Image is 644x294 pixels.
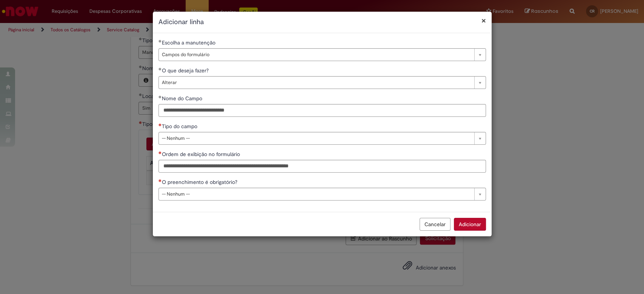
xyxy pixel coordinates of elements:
[162,151,241,158] span: Ordem de exibição no formulário
[158,160,486,173] input: Ordem de exibição no formulário
[162,179,239,185] span: O preenchimento é obrigatório?
[158,95,162,98] span: Obrigatório Preenchido
[454,218,486,231] button: Adicionar
[162,123,199,130] span: Tipo do campo
[158,151,162,154] span: Necessários
[158,40,162,43] span: Obrigatório Preenchido
[158,67,162,70] span: Obrigatório Preenchido
[420,218,450,231] button: Cancelar
[162,67,210,74] span: O que deseja fazer?
[158,123,162,126] span: Necessários
[162,49,470,61] span: Campos do formulário
[162,95,204,102] span: Nome do Campo
[162,39,217,46] span: Escolha a manutenção
[162,132,470,144] span: -- Nenhum --
[481,17,486,24] button: Fechar modal
[162,77,470,89] span: Alterar
[158,17,486,27] h2: Adicionar linha
[158,104,486,117] input: Nome do Campo
[162,188,470,200] span: -- Nenhum --
[158,179,162,182] span: Necessários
